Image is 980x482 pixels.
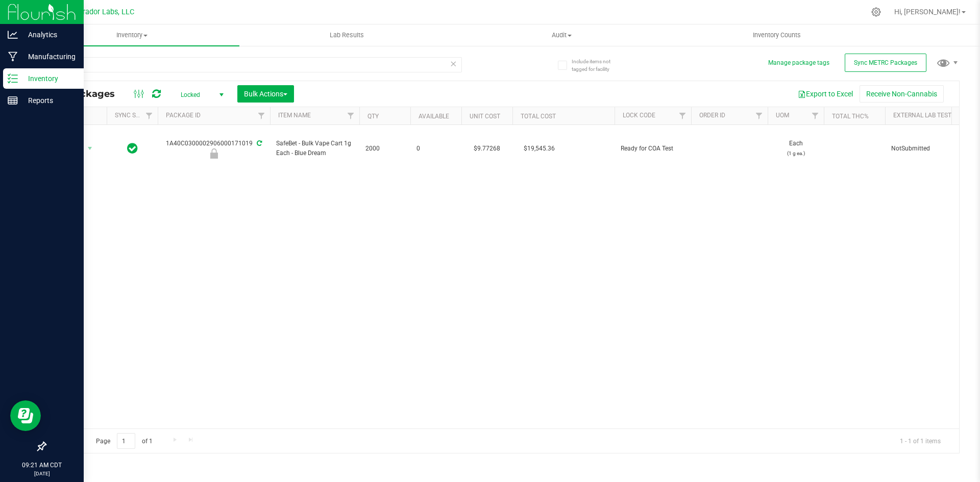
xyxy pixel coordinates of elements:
[870,7,883,17] div: Manage settings
[807,107,824,124] a: Filter
[74,8,134,16] span: Curador Labs, LLC
[623,112,655,119] a: Lock Code
[670,24,885,46] a: Inventory Counts
[416,144,455,154] span: 0
[419,113,449,120] a: Available
[84,141,96,156] span: select
[367,113,379,120] a: Qty
[24,24,239,46] a: Inventory
[8,52,18,62] inline-svg: Manufacturing
[621,144,685,154] span: Ready for COA Test
[854,59,917,66] span: Sync METRC Packages
[365,144,404,154] span: 2000
[5,470,79,477] p: [DATE]
[316,31,378,40] span: Lab Results
[115,112,154,119] a: Sync Status
[893,112,973,119] a: External Lab Test Result
[832,113,869,120] a: Total THC%
[156,139,272,159] div: 1A40C0300002906000171019
[18,50,79,63] p: Manufacturing
[860,85,944,103] button: Receive Non-Cannabis
[18,72,79,85] p: Inventory
[278,112,311,119] a: Item Name
[18,29,79,41] p: Analytics
[87,433,161,449] span: Page of 1
[774,148,818,158] p: (1 g ea.)
[24,31,239,40] span: Inventory
[674,107,691,124] a: Filter
[5,461,79,470] p: 09:21 AM CDT
[892,433,949,448] span: 1 - 1 of 1 items
[156,148,272,159] div: Ready for COA Test
[53,88,125,99] span: All Packages
[239,24,454,46] a: Lab Results
[237,85,294,103] button: Bulk Actions
[8,95,18,106] inline-svg: Reports
[521,113,556,120] a: Total Cost
[8,30,18,40] inline-svg: Analytics
[845,54,926,72] button: Sync METRC Packages
[791,85,860,103] button: Export to Excel
[450,57,457,70] span: Clear
[166,112,201,119] a: Package ID
[519,141,560,156] span: $19,545.36
[10,400,41,431] iframe: Resource center
[117,433,135,449] input: 1
[141,107,158,124] a: Filter
[699,112,725,119] a: Order Id
[244,90,287,98] span: Bulk Actions
[8,73,18,84] inline-svg: Inventory
[776,112,789,119] a: UOM
[774,139,818,158] span: Each
[768,59,829,67] button: Manage package tags
[454,24,669,46] a: Audit
[894,8,961,16] span: Hi, [PERSON_NAME]!
[276,139,353,158] span: SafeBet - Bulk Vape Cart 1g Each - Blue Dream
[342,107,359,124] a: Filter
[751,107,768,124] a: Filter
[18,94,79,107] p: Reports
[572,58,623,73] span: Include items not tagged for facility
[739,31,815,40] span: Inventory Counts
[45,57,462,72] input: Search Package ID, Item Name, SKU, Lot or Part Number...
[470,113,500,120] a: Unit Cost
[455,31,669,40] span: Audit
[127,141,138,156] span: In Sync
[255,140,262,147] span: Sync from Compliance System
[253,107,270,124] a: Filter
[461,125,512,172] td: $9.77268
